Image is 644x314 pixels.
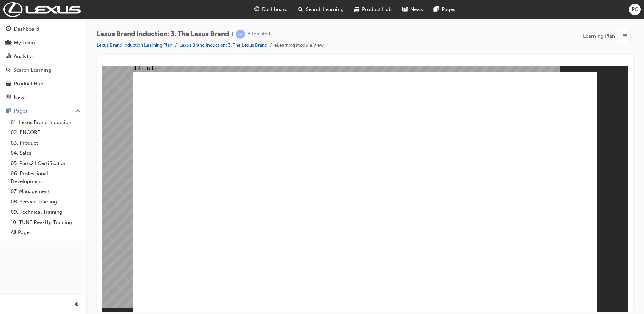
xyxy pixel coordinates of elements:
a: Product Hub [3,77,83,90]
span: | [232,30,233,38]
span: Dashboard [262,6,288,13]
span: news-icon [6,95,11,101]
a: guage-iconDashboard [249,3,293,17]
button: DashboardMy TeamAnalyticsSearch LearningProduct HubNews [3,22,83,105]
span: search-icon [6,67,11,73]
span: prev-icon [74,301,79,309]
span: search-icon [298,5,303,14]
span: news-icon [402,5,408,14]
span: list-icon [622,32,627,40]
a: pages-iconPages [428,3,461,17]
a: My Team [3,37,83,49]
div: My Team [14,39,35,47]
button: Pages [3,105,83,117]
li: eLearning Module View [274,42,324,50]
span: guage-icon [254,5,259,14]
span: car-icon [354,5,359,14]
span: pages-icon [434,5,439,14]
a: News [3,91,83,104]
a: 05. Parts21 Certification [8,158,83,169]
div: Analytics [14,53,35,60]
a: 01. Lexus Brand Induction [8,117,83,128]
a: 08. Service Training [8,197,83,207]
a: 07. Management [8,186,83,197]
div: Attempted [248,31,270,37]
a: 10. TUNE Rev-Up Training [8,217,83,228]
a: All Pages [8,227,83,238]
span: chart-icon [6,54,11,60]
a: 06. Professional Development [8,168,83,186]
a: Search Learning [3,64,83,76]
div: Dashboard [14,25,39,33]
span: Search Learning [306,6,344,13]
span: up-icon [76,107,80,116]
a: 03. Product [8,138,83,148]
div: News [14,94,27,101]
a: Lexus Brand Induction: 3. The Lexus Brand [179,42,267,48]
span: News [410,6,423,13]
a: Dashboard [3,23,83,35]
button: PC [629,4,641,15]
span: Product Hub [362,6,392,13]
span: Pages [442,6,455,13]
a: Lexus Brand Induction Learning Plan [97,42,172,48]
span: Lexus Brand Induction: 3. The Lexus Brand [97,30,229,38]
button: Learning Plan [583,30,633,42]
a: car-iconProduct Hub [349,3,397,17]
span: Learning Plan [583,32,615,40]
a: search-iconSearch Learning [293,3,349,17]
span: car-icon [6,81,11,87]
a: news-iconNews [397,3,428,17]
span: learningRecordVerb_ATTEMPT-icon [236,30,245,39]
span: people-icon [6,40,11,46]
div: Search Learning [13,66,51,74]
div: Pages [14,107,28,115]
a: Analytics [3,50,83,63]
img: Trak [3,2,81,17]
a: 02. ENCORE [8,127,83,138]
a: 09. Technical Training [8,207,83,217]
span: PC [632,6,638,13]
div: Product Hub [14,80,43,88]
span: pages-icon [6,108,11,114]
span: guage-icon [6,26,11,32]
a: 04. Sales [8,148,83,158]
